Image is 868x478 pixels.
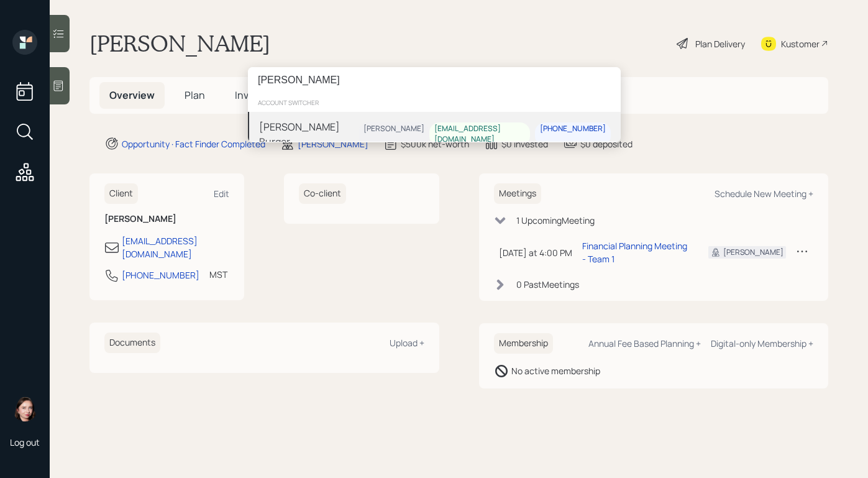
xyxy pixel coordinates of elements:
div: [PHONE_NUMBER] [540,124,606,134]
div: [PERSON_NAME] Burger [259,119,359,149]
div: [PERSON_NAME] [363,124,424,134]
input: Type a command or search… [248,67,621,93]
div: [EMAIL_ADDRESS][DOMAIN_NAME] [434,124,525,145]
div: account switcher [248,93,621,112]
